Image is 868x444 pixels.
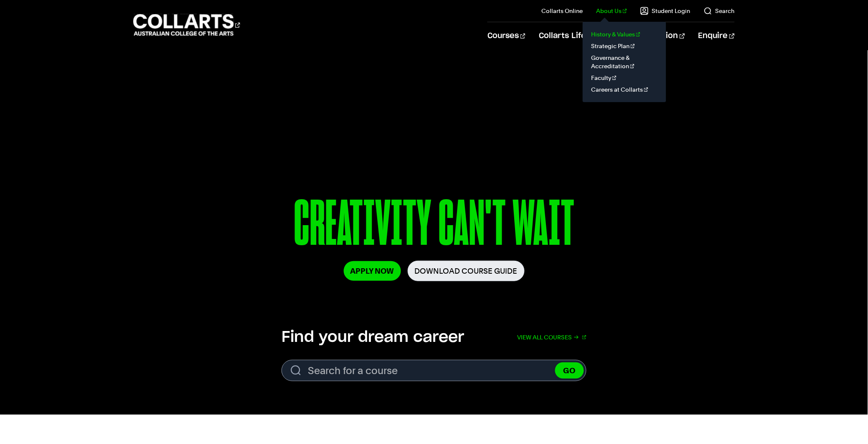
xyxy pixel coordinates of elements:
[539,22,593,50] a: Collarts Life
[282,360,586,381] input: Search for a course
[589,52,660,72] a: Governance & Accreditation
[282,328,464,346] h2: Find your dream career
[698,22,735,50] a: Enquire
[589,40,660,52] a: Strategic Plan
[408,261,525,281] a: Download Course Guide
[640,7,690,15] a: Student Login
[589,28,660,40] a: History & Values
[589,84,660,95] a: Careers at Collarts
[487,22,525,50] a: Courses
[704,7,735,15] a: Search
[344,261,401,281] a: Apply Now
[589,72,660,84] a: Faculty
[282,360,586,381] form: Search
[555,362,584,379] button: GO
[541,7,583,15] a: Collarts Online
[517,328,586,346] a: View all courses
[596,7,627,15] a: About Us
[207,192,661,261] p: CREATIVITY CAN'T WAIT
[133,13,240,37] div: Go to homepage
